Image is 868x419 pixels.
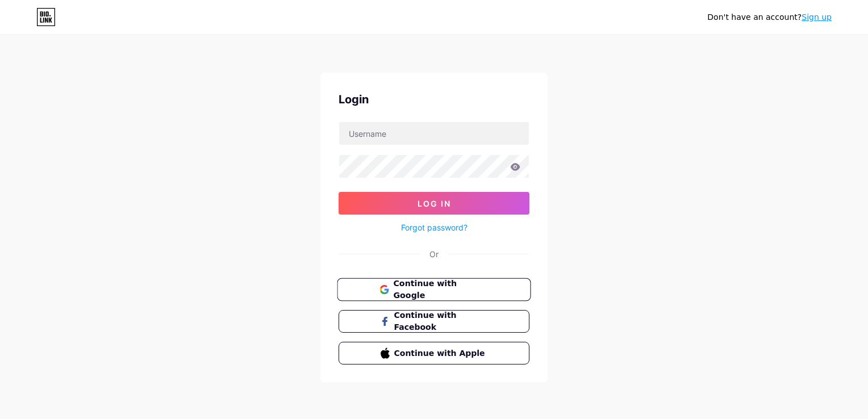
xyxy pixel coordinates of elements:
button: Log In [339,192,529,215]
a: Continue with Google [339,278,529,301]
div: Login [339,91,529,108]
div: Or [429,248,439,260]
a: Forgot password? [401,221,468,233]
button: Continue with Apple [339,342,529,364]
span: Continue with Google [393,278,488,302]
input: Username [339,122,529,145]
button: Continue with Google [337,278,531,301]
a: Sign up [802,12,832,22]
button: Continue with Facebook [339,310,529,333]
span: Log In [418,199,451,208]
span: Continue with Apple [394,347,488,359]
span: Continue with Facebook [394,309,488,333]
div: Don't have an account? [707,11,832,23]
